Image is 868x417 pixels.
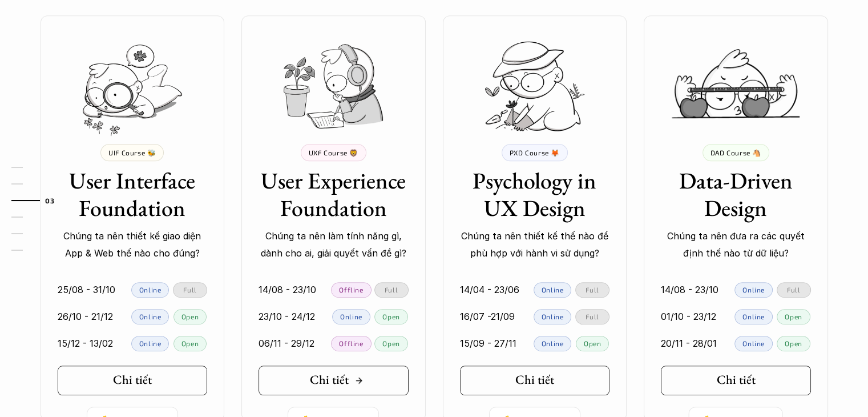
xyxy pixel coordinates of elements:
p: UXF Course 🦁 [309,149,358,157]
p: Open [785,339,802,347]
a: Chi tiết [460,366,610,395]
p: Open [181,339,199,347]
a: Chi tiết [259,366,409,395]
p: Open [785,312,802,320]
p: Online [139,286,162,294]
a: Chi tiết [661,366,811,395]
p: Full [586,286,599,294]
h3: Data-Driven Design [661,167,811,222]
p: 20/11 - 28/01 [661,335,717,352]
p: 14/08 - 23/10 [661,281,718,298]
p: Chúng ta nên thiết kế thế nào để phù hợp với hành vi sử dụng? [460,227,610,262]
p: Online [139,312,162,320]
h5: Chi tiết [113,372,152,387]
p: Chúng ta nên làm tính năng gì, dành cho ai, giải quyết vấn đề gì? [259,227,409,262]
p: Offline [339,286,363,294]
p: 16/07 -21/09 [460,308,515,325]
p: Full [787,286,800,294]
p: 23/10 - 24/12 [259,308,315,325]
p: Offline [339,339,363,347]
p: UIF Course 🐝 [108,149,156,157]
p: 15/09 - 27/11 [460,335,516,352]
p: 01/10 - 23/12 [661,308,716,325]
p: Chúng ta nên đưa ra các quyết định thế nào từ dữ liệu? [661,227,811,262]
p: Online [542,339,564,347]
h5: Chi tiết [515,372,554,387]
p: Open [584,339,601,347]
p: Open [382,339,399,347]
p: Chúng ta nên thiết kế giao diện App & Web thế nào cho đúng? [58,227,208,262]
p: Full [183,286,196,294]
h3: Psychology in UX Design [460,167,610,222]
p: 06/11 - 29/12 [259,335,314,352]
p: PXD Course 🦊 [510,149,560,157]
h5: Chi tiết [310,372,349,387]
p: Full [385,286,398,294]
p: Open [181,312,199,320]
p: Online [139,339,162,347]
p: 14/04 - 23/06 [460,281,519,298]
p: DAD Course 🐴 [710,149,761,157]
h3: User Interface Foundation [58,167,208,222]
a: Chi tiết [58,366,208,395]
p: Full [586,312,599,320]
p: 14/08 - 23/10 [259,281,316,298]
p: Online [542,286,564,294]
p: Online [742,339,765,347]
strong: 03 [45,196,54,204]
a: 03 [11,194,66,207]
h3: User Experience Foundation [259,167,409,222]
p: Online [340,312,362,320]
p: Online [742,286,765,294]
h5: Chi tiết [717,372,756,387]
p: Online [742,312,765,320]
p: Online [542,312,564,320]
p: Open [382,312,399,320]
